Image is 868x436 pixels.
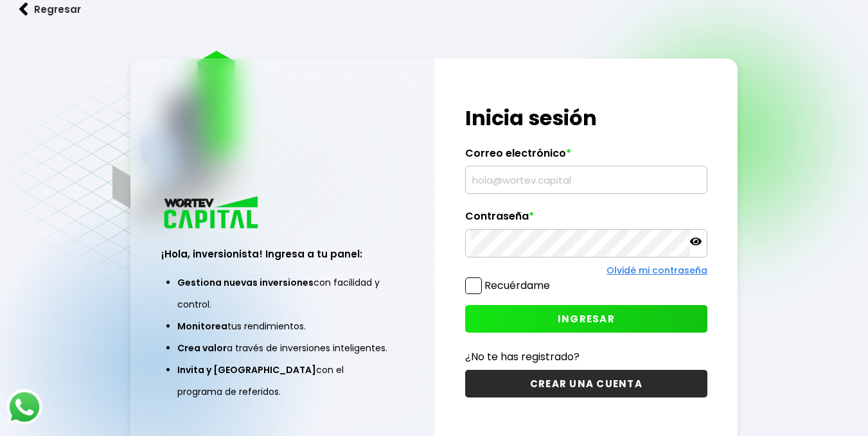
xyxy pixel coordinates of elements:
[177,342,227,354] span: Crea valor
[558,312,615,326] span: INGRESAR
[465,349,707,397] a: ¿No te has registrado?CREAR UNA CUENTA
[177,315,388,337] li: tus rendimientos.
[484,278,550,293] label: Recuérdame
[465,370,707,397] button: CREAR UNA CUENTA
[161,247,404,261] h3: ¡Hola, inversionista! Ingresa a tu panel:
[465,147,707,166] label: Correo electrónico
[465,349,707,365] p: ¿No te has registrado?
[177,276,314,289] span: Gestiona nuevas inversiones
[177,320,227,333] span: Monitorea
[177,363,316,376] span: Invita y [GEOGRAPHIC_DATA]
[471,166,702,193] input: hola@wortev.capital
[161,195,263,232] img: logo_wortev_capital
[465,305,707,333] button: INGRESAR
[19,3,28,16] img: flecha izquierda
[6,389,42,425] img: logos_whatsapp-icon.242b2217.svg
[465,210,707,229] label: Contraseña
[465,103,707,134] h1: Inicia sesión
[177,272,388,315] li: con facilidad y control.
[607,264,707,277] a: Olvidé mi contraseña
[177,359,388,403] li: con el programa de referidos.
[177,337,388,359] li: a través de inversiones inteligentes.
